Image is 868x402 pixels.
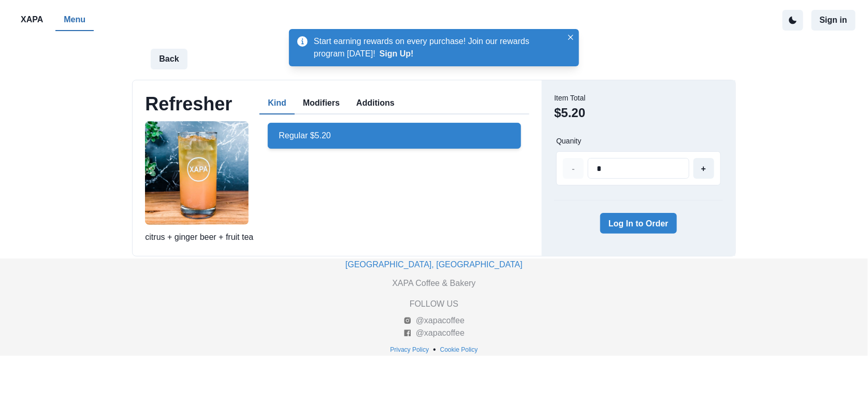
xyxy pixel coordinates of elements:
button: Sign in [812,10,856,31]
img: original.jpeg [145,121,249,225]
p: Privacy Policy [390,345,429,354]
a: @xapacoffee [403,314,465,327]
button: Modifiers [295,93,348,114]
button: Back [151,49,187,69]
button: Log In to Order [600,213,677,234]
p: FOLLOW US [410,298,458,310]
p: Menu [64,13,85,26]
dd: $5.20 [554,104,585,122]
a: [GEOGRAPHIC_DATA], [GEOGRAPHIC_DATA] [345,260,523,269]
button: active dark theme mode [783,10,803,31]
p: Start earning rewards on every purchase! Join our rewards program [DATE]! [314,35,562,60]
h2: Refresher [145,93,232,115]
p: • [433,343,436,356]
p: Cookie Policy [440,345,478,354]
button: - [563,158,584,179]
button: Close [565,31,577,44]
p: XAPA [21,13,43,26]
button: + [693,158,714,179]
p: Quanity [556,137,581,146]
p: XAPA Coffee & Bakery [392,277,475,290]
a: @xapacoffee [403,327,465,339]
dt: Item Total [554,93,585,104]
button: Sign Up! [380,49,414,59]
button: Kind [259,93,295,114]
p: citrus + ginger beer + fruit tea [145,231,253,243]
button: Additions [348,93,403,114]
div: Regular $5.20 [268,123,521,149]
